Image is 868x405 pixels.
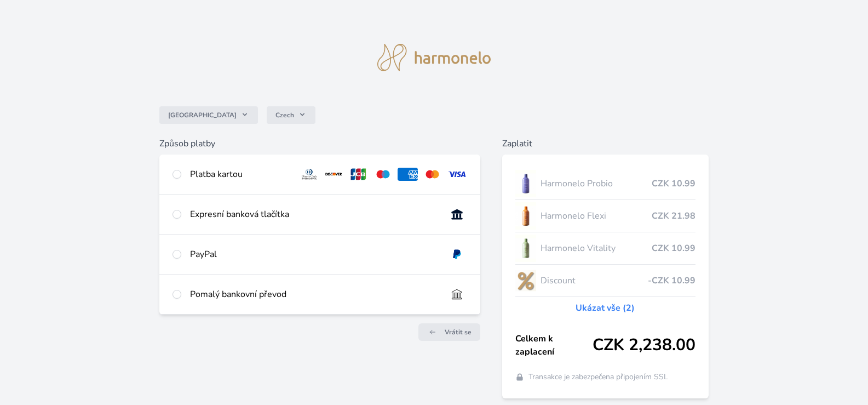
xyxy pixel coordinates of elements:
span: [GEOGRAPHIC_DATA] [168,111,237,119]
img: amex.svg [398,168,418,181]
span: CZK 10.99 [652,177,695,190]
img: maestro.svg [373,168,393,181]
span: Celkem k zaplacení [515,332,593,358]
img: mc.svg [422,168,442,181]
img: CLEAN_FLEXI_se_stinem_x-hi_(1)-lo.jpg [515,202,536,230]
h6: Způsob platby [159,137,480,150]
img: paypal.svg [447,248,467,261]
span: Harmonelo Flexi [541,209,652,223]
img: CLEAN_VITALITY_se_stinem_x-lo.jpg [515,235,536,262]
img: visa.svg [447,168,467,181]
img: jcb.svg [348,168,369,181]
img: logo.svg [377,44,491,71]
img: onlineBanking_CZ.svg [447,208,467,221]
span: Harmonelo Vitality [541,242,652,255]
span: Harmonelo Probio [541,177,652,190]
span: Vrátit se [445,328,472,336]
span: CZK 21.98 [652,209,695,223]
span: Discount [541,274,648,287]
button: [GEOGRAPHIC_DATA] [159,106,258,124]
img: CLEAN_PROBIO_se_stinem_x-lo.jpg [515,170,536,197]
span: -CZK 10.99 [648,274,695,287]
span: Transakce je zabezpečena připojením SSL [528,372,668,383]
span: CZK 2,238.00 [593,335,695,355]
img: diners.svg [299,168,319,181]
h6: Zaplatit [502,137,709,150]
div: Pomalý bankovní převod [190,288,438,301]
div: Platba kartou [190,168,291,181]
button: Czech [267,106,315,124]
a: Vrátit se [418,323,480,341]
img: bankTransfer_IBAN.svg [447,288,467,301]
div: PayPal [190,248,438,261]
div: Expresní banková tlačítka [190,208,438,221]
a: Ukázat vše (2) [576,301,635,315]
img: discover.svg [324,168,344,181]
img: discount-lo.png [515,267,536,294]
span: CZK 10.99 [652,242,695,255]
span: Czech [275,111,294,119]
